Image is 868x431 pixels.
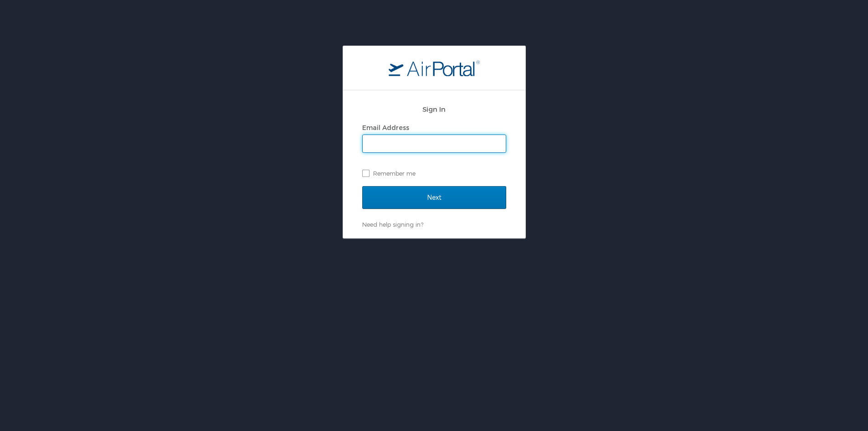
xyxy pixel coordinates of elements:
a: Need help signing in? [362,221,423,228]
label: Remember me [362,166,506,180]
input: Next [362,186,506,209]
img: logo [389,60,480,76]
h2: Sign In [362,104,506,114]
label: Email Address [362,124,409,131]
